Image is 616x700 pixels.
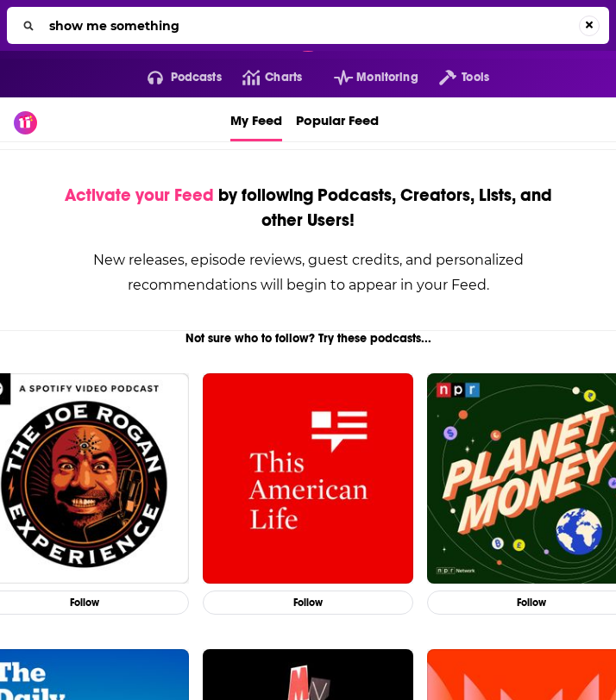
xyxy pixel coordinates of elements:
span: Charts [265,66,302,90]
button: open menu [418,64,489,91]
button: Follow [203,591,412,616]
span: Popular Feed [296,101,379,139]
span: Podcasts [171,66,222,90]
span: Monitoring [356,66,418,90]
img: This American Life [203,373,412,583]
span: My Feed [230,101,282,139]
input: Search... [42,12,579,40]
a: Charts [222,64,302,91]
span: Tools [462,66,489,90]
button: open menu [313,64,418,91]
a: Popular Feed [296,97,379,141]
button: open menu [127,64,222,91]
span: Activate your Feed [65,184,214,206]
div: New releases, episode reviews, guest credits, and personalized recommendations will begin to appe... [42,247,574,297]
div: Search... [7,7,609,44]
div: by following Podcasts, Creators, Lists, and other Users! [42,183,574,233]
a: My Feed [230,97,282,141]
